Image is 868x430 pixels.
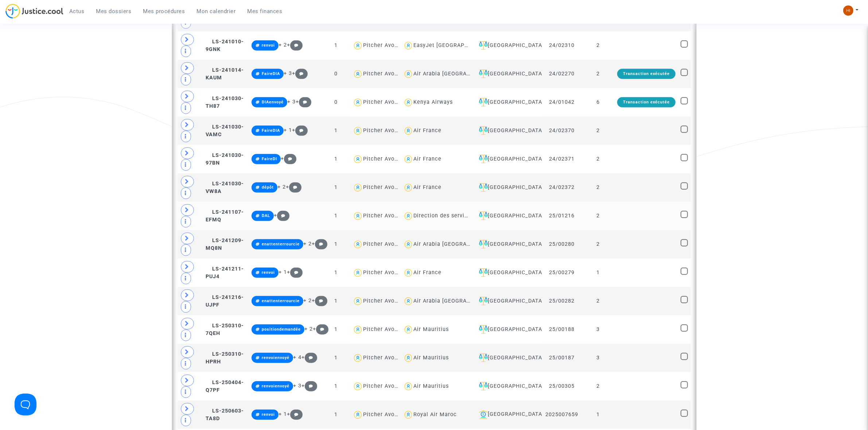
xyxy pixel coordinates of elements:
[63,6,90,17] a: Actus
[206,379,244,394] span: LS-250404-Q7PF
[403,239,414,250] img: icon-user.svg
[581,60,615,88] td: 2
[403,211,414,221] img: icon-user.svg
[322,117,350,145] td: 1
[15,394,36,415] iframe: Help Scout Beacon - Open
[581,230,615,259] td: 2
[206,294,244,308] span: LS-241216-UJPF
[262,299,300,303] span: enattenterrourcie
[617,97,676,107] div: Transaction exécutée
[581,259,615,287] td: 1
[581,31,615,60] td: 2
[542,117,581,145] td: 24/02370
[206,237,244,252] span: LS-241209-MQ8N
[353,353,363,363] img: icon-user.svg
[312,241,327,247] span: +
[363,241,403,247] div: Pitcher Avocat
[403,126,414,136] img: icon-user.svg
[479,41,488,50] img: icon-faciliter-sm.svg
[304,326,313,332] span: + 2
[322,401,350,429] td: 1
[542,344,581,372] td: 25/00187
[206,181,244,195] span: LS-241030-VW8A
[476,70,540,78] div: [GEOGRAPHIC_DATA]
[353,182,363,193] img: icon-user.svg
[322,60,350,88] td: 0
[581,372,615,401] td: 2
[262,157,277,161] span: FaireDI
[413,71,498,77] div: Air Arabia [GEOGRAPHIC_DATA]
[476,98,540,107] div: [GEOGRAPHIC_DATA]
[287,411,303,417] span: +
[363,411,403,418] div: Pitcher Avocat
[403,268,414,278] img: icon-user.svg
[248,8,283,15] span: Mes finances
[363,71,403,77] div: Pitcher Avocat
[617,69,676,79] div: Transaction exécutée
[353,296,363,307] img: icon-user.svg
[542,60,581,88] td: 24/02270
[312,297,327,304] span: +
[413,355,449,361] div: Air Mauritius
[413,298,498,304] div: Air Arabia [GEOGRAPHIC_DATA]
[542,145,581,173] td: 24/02371
[542,88,581,117] td: 24/01042
[322,372,350,401] td: 1
[292,127,308,133] span: +
[313,326,328,332] span: +
[206,39,244,53] span: LS-241010-9GNK
[476,354,540,362] div: [GEOGRAPHIC_DATA]
[279,269,287,275] span: + 1
[293,383,301,389] span: + 3
[363,269,403,276] div: Pitcher Avocat
[137,6,191,17] a: Mes procédures
[206,152,244,166] span: LS-241030-97BN
[363,298,403,304] div: Pitcher Avocat
[581,145,615,173] td: 2
[322,344,350,372] td: 1
[581,315,615,344] td: 3
[322,287,350,315] td: 1
[284,70,292,76] span: + 3
[191,6,242,17] a: Mon calendrier
[363,326,403,332] div: Pitcher Avocat
[322,315,350,344] td: 1
[277,184,286,190] span: + 2
[403,40,414,51] img: icon-user.svg
[353,126,363,136] img: icon-user.svg
[363,184,403,190] div: Pitcher Avocat
[403,353,414,363] img: icon-user.svg
[413,241,498,247] div: Air Arabia [GEOGRAPHIC_DATA]
[301,383,317,389] span: +
[262,43,275,48] span: renvoi
[476,155,540,163] div: [GEOGRAPHIC_DATA]
[581,344,615,372] td: 3
[479,382,488,391] img: icon-faciliter-sm.svg
[479,268,488,277] img: icon-faciliter-sm.svg
[262,185,274,190] span: dépôt
[274,212,289,218] span: +
[363,213,403,219] div: Pitcher Avocat
[262,270,275,275] span: renvoi
[476,325,540,334] div: [GEOGRAPHIC_DATA]
[206,266,244,280] span: LS-241211-PUJ4
[363,99,403,105] div: Pitcher Avocat
[581,173,615,202] td: 2
[581,117,615,145] td: 2
[479,297,488,305] img: icon-faciliter-sm.svg
[413,269,441,276] div: Air France
[476,240,540,249] div: [GEOGRAPHIC_DATA]
[476,410,540,419] div: [GEOGRAPHIC_DATA]
[353,324,363,335] img: icon-user.svg
[197,8,236,15] span: Mon calendrier
[403,154,414,165] img: icon-user.svg
[476,382,540,391] div: [GEOGRAPHIC_DATA]
[413,99,453,105] div: Kenya Airways
[403,410,414,420] img: icon-user.svg
[262,327,301,332] span: positiondemandée
[262,71,280,76] span: FaireDIA
[90,6,137,17] a: Mes dossiers
[542,259,581,287] td: 25/00279
[403,69,414,79] img: icon-user.svg
[363,156,403,162] div: Pitcher Avocat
